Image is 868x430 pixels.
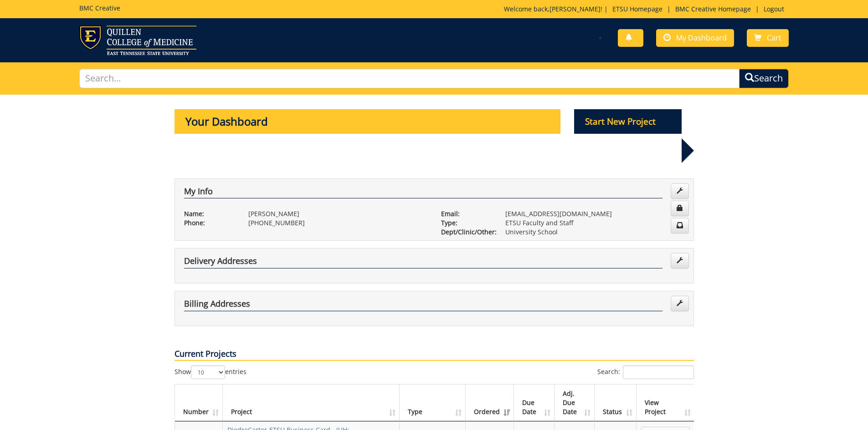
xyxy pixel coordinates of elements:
button: Search [739,69,789,88]
th: View Project: activate to sort column ascending [637,384,694,421]
p: Name: [184,209,235,218]
p: [PHONE_NUMBER] [248,218,427,228]
p: Welcome back, ! | | | [504,5,789,14]
p: University School [505,228,684,237]
p: [EMAIL_ADDRESS][DOMAIN_NAME] [505,209,684,218]
th: Due Date: activate to sort column ascending [514,384,555,421]
h4: My Info [184,187,663,199]
input: Search: [623,365,694,379]
a: Edit Addresses [671,253,689,268]
a: My Dashboard [656,29,734,47]
th: Project: activate to sort column ascending [223,384,400,421]
p: Current Projects [175,348,694,361]
p: Start New Project [574,109,682,134]
a: Logout [759,5,789,13]
p: Dept/Clinic/Other: [441,228,492,237]
th: Ordered: activate to sort column ascending [466,384,514,421]
p: Type: [441,218,492,228]
label: Search: [597,365,694,379]
span: Cart [767,33,781,43]
a: BMC Creative Homepage [671,5,755,13]
a: Edit Addresses [671,296,689,311]
label: Show entries [175,365,247,379]
a: Cart [747,29,789,47]
a: ETSU Homepage [608,5,667,13]
a: Edit Info [671,183,689,199]
h5: BMC Creative [79,5,120,11]
img: ETSU logo [79,25,196,55]
a: [PERSON_NAME] [550,5,601,13]
p: Email: [441,209,492,218]
h4: Billing Addresses [184,299,663,311]
span: My Dashboard [676,33,727,43]
p: Your Dashboard [175,109,561,134]
p: Phone: [184,218,235,228]
th: Adj. Due Date: activate to sort column ascending [555,384,595,421]
th: Status: activate to sort column ascending [595,384,636,421]
th: Number: activate to sort column ascending [175,384,223,421]
input: Search... [79,69,740,88]
select: Showentries [191,365,225,379]
p: [PERSON_NAME] [248,209,427,218]
th: Type: activate to sort column ascending [400,384,466,421]
h4: Delivery Addresses [184,257,663,268]
p: ETSU Faculty and Staff [505,218,684,228]
a: Change Communication Preferences [671,218,689,233]
a: Change Password [671,201,689,216]
a: Start New Project [574,118,682,126]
